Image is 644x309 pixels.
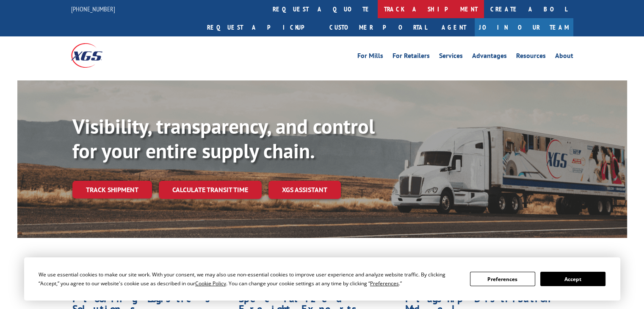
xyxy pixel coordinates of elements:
[268,181,341,199] a: XGS ASSISTANT
[71,5,115,13] a: [PHONE_NUMBER]
[370,280,399,287] span: Preferences
[323,18,433,36] a: Customer Portal
[201,18,323,36] a: Request a pickup
[433,18,475,36] a: Agent
[470,272,535,286] button: Preferences
[439,52,463,62] a: Services
[195,280,226,287] span: Cookie Policy
[472,52,507,62] a: Advantages
[159,181,262,199] a: Calculate transit time
[357,52,383,62] a: For Mills
[540,272,605,286] button: Accept
[72,113,375,164] b: Visibility, transparency, and control for your entire supply chain.
[516,52,546,62] a: Resources
[555,52,573,62] a: About
[24,257,620,301] div: Cookie Consent Prompt
[392,52,430,62] a: For Retailers
[475,18,573,36] a: Join Our Team
[39,270,460,288] div: We use essential cookies to make our site work. With your consent, we may also use non-essential ...
[72,181,152,199] a: Track shipment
